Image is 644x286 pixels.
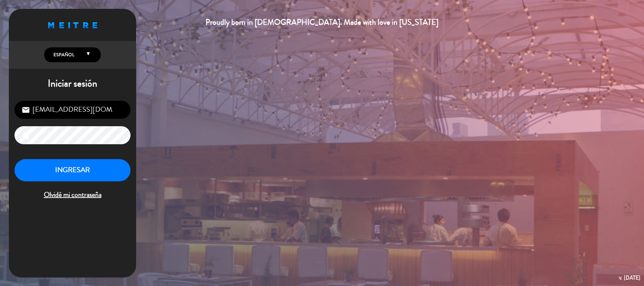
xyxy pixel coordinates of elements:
[9,78,136,90] h1: Iniciar sesión
[22,106,30,114] i: email
[14,189,130,201] span: Olvidé mi contraseña
[52,51,74,58] span: Español
[22,131,30,140] i: lock
[14,101,130,119] input: Correo Electrónico
[619,273,640,282] div: v. [DATE]
[14,159,130,181] button: INGRESAR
